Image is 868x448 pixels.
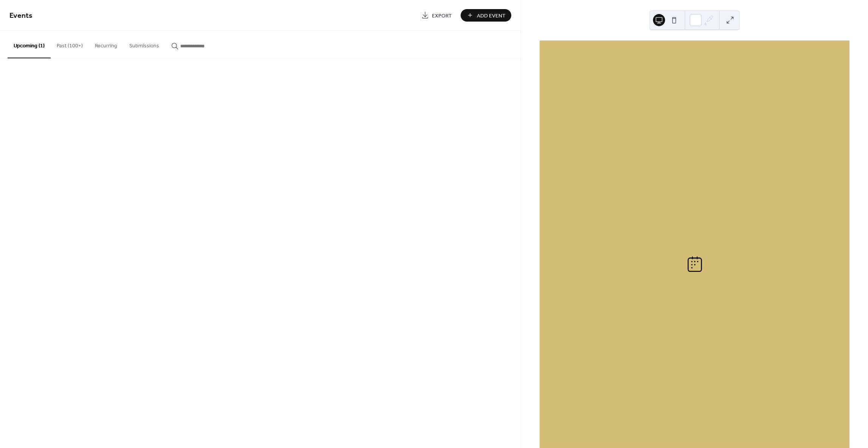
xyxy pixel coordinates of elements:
[9,8,32,23] span: Events
[123,31,165,58] button: Submissions
[8,31,51,58] button: Upcoming (1)
[416,9,458,22] a: Export
[51,31,89,58] button: Past (100+)
[89,31,123,58] button: Recurring
[432,12,452,20] span: Export
[461,9,511,22] button: Add Event
[477,12,506,20] span: Add Event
